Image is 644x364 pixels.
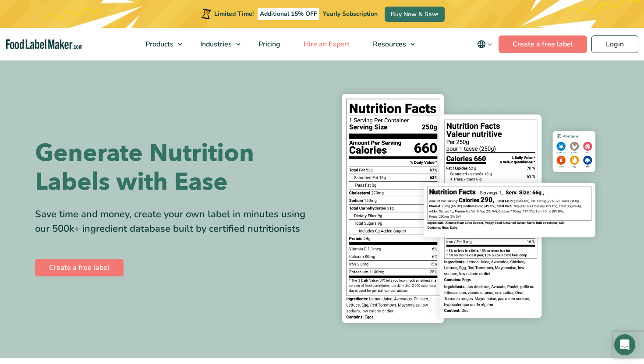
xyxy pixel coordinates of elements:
[258,8,319,20] span: Additional 15% OFF
[499,35,587,53] a: Create a free label
[35,207,315,236] div: Save time and money, create your own label in minutes using our 500k+ ingredient database built b...
[256,39,281,49] span: Pricing
[189,28,245,60] a: Industries
[323,10,378,18] span: Yearly Subscription
[385,7,445,22] a: Buy Now & Save
[198,39,233,49] span: Industries
[614,334,635,355] div: Open Intercom Messenger
[247,28,290,60] a: Pricing
[35,259,124,276] a: Create a free label
[143,39,174,49] span: Products
[361,28,419,60] a: Resources
[35,139,315,197] h1: Generate Nutrition Labels with Ease
[214,10,254,18] span: Limited Time!
[292,28,359,60] a: Hire an Expert
[370,39,407,49] span: Resources
[591,35,638,53] a: Login
[301,39,350,49] span: Hire an Expert
[134,28,187,60] a: Products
